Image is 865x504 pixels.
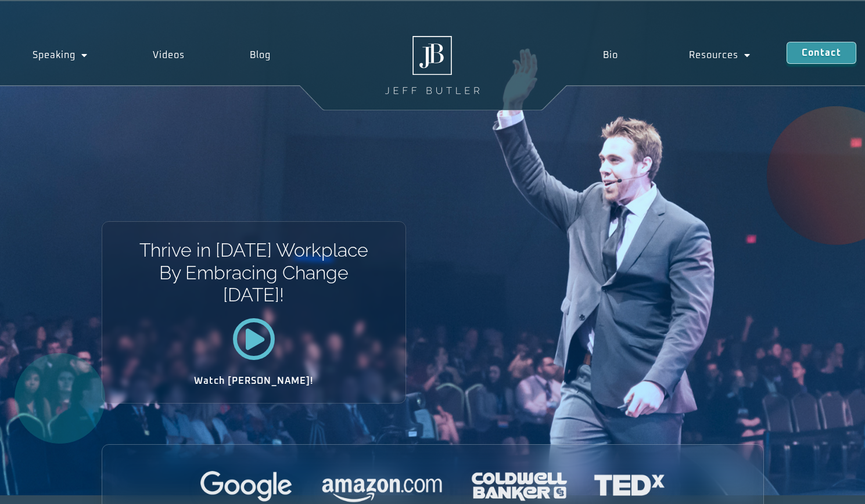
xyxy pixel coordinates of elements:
a: Resources [654,42,786,69]
a: Videos [120,42,217,69]
a: Blog [217,42,303,69]
a: Bio [568,42,654,69]
span: Contact [802,48,841,57]
nav: Menu [568,42,786,69]
h2: Watch [PERSON_NAME]! [143,376,365,386]
a: Contact [787,42,856,64]
h1: Thrive in [DATE] Workplace By Embracing Change [DATE]! [138,239,369,306]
